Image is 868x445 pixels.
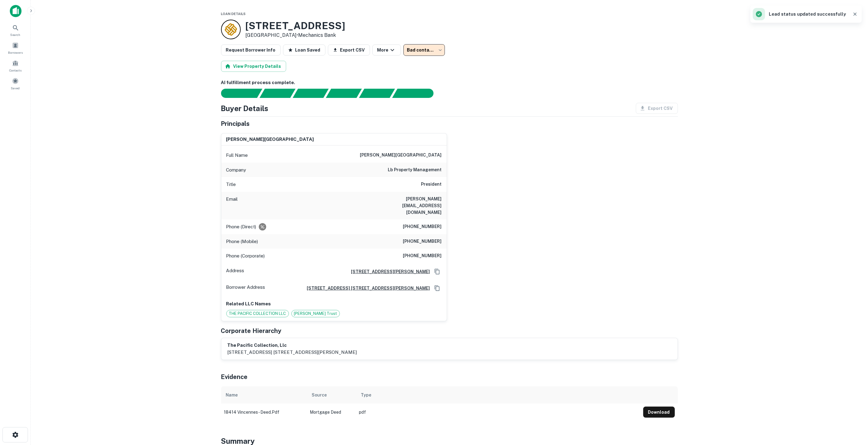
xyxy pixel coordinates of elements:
[221,119,250,128] h5: Principals
[421,181,442,188] h6: President
[259,223,266,230] div: Requests to not be contacted at this number
[221,326,282,335] h5: Corporate Hierarchy
[221,386,307,404] th: Name
[8,50,23,55] span: Borrowers
[214,89,260,98] div: Sending borrower request to AI...
[10,32,21,37] span: Search
[307,386,356,404] th: Source
[403,44,445,56] div: Bad contact info
[226,223,256,230] p: Phone (Direct)
[226,152,248,159] p: Full Name
[326,89,362,98] div: Principals found, AI now looking for contact information...
[328,44,370,56] button: Export CSV
[302,285,430,292] a: [STREET_ADDRESS] [STREET_ADDRESS][PERSON_NAME]
[360,152,442,159] h6: [PERSON_NAME][GEOGRAPHIC_DATA]
[307,404,356,421] td: Mortgage Deed
[227,311,289,317] span: THE PACIFIC COLLECTION LLC
[226,195,238,216] p: Email
[11,86,20,91] span: Saved
[259,89,295,98] div: Your request is received and processing...
[226,284,265,293] p: Borrower Address
[312,391,327,399] div: Source
[283,44,325,56] button: Loan Saved
[246,32,345,39] p: [GEOGRAPHIC_DATA] •
[403,223,442,230] h6: [PHONE_NUMBER]
[221,404,307,421] td: 18414 vincennes - deed.pdf
[226,181,236,188] p: Title
[221,386,678,421] div: scrollable content
[10,5,21,17] img: capitalize-icon.png
[2,57,29,74] a: Contacts
[433,284,442,293] button: Copy Address
[643,407,675,418] button: Download
[221,372,248,381] h5: Evidence
[372,44,401,56] button: More
[221,44,281,56] button: Request Borrower Info
[388,166,442,174] h6: lb property management
[226,136,314,143] h6: [PERSON_NAME][GEOGRAPHIC_DATA]
[2,75,29,92] a: Saved
[221,103,269,114] h4: Buyer Details
[226,267,244,276] p: Address
[246,20,345,32] h3: [STREET_ADDRESS]
[292,311,340,317] span: [PERSON_NAME] Trust
[221,61,286,72] button: View Property Details
[226,238,258,245] p: Phone (Mobile)
[433,267,442,276] button: Copy Address
[403,238,442,245] h6: [PHONE_NUMBER]
[228,342,357,349] h6: the pacific collection, llc
[228,349,357,356] p: [STREET_ADDRESS] [STREET_ADDRESS][PERSON_NAME]
[753,8,846,20] div: Lead status updated successfully
[226,252,265,260] p: Phone (Corporate)
[361,391,372,399] div: Type
[2,40,29,56] a: Borrowers
[9,68,21,73] span: Contacts
[346,268,430,275] a: [STREET_ADDRESS][PERSON_NAME]
[403,252,442,260] h6: [PHONE_NUMBER]
[221,79,678,86] h6: AI fulfillment process complete.
[392,89,441,98] div: AI fulfillment process complete.
[226,391,238,399] div: Name
[359,89,395,98] div: Principals found, still searching for contact information. This may take time...
[293,89,329,98] div: Documents found, AI parsing details...
[368,195,442,216] h6: [PERSON_NAME][EMAIL_ADDRESS][DOMAIN_NAME]
[2,22,29,38] a: Search
[356,386,640,404] th: Type
[226,166,246,174] p: Company
[226,300,442,308] p: Related LLC Names
[298,32,336,38] a: Mechanics Bank
[356,404,640,421] td: pdf
[221,12,246,16] span: Loan Details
